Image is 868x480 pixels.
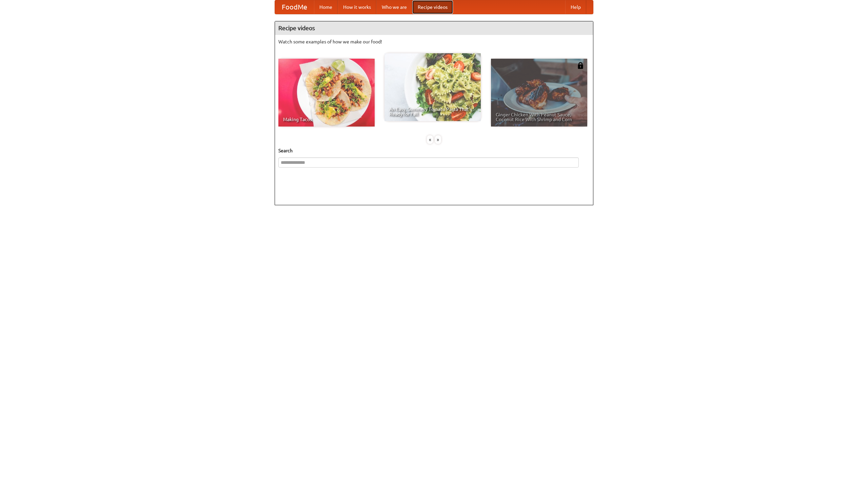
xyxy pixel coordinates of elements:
p: Watch some examples of how we make our food! [278,38,590,45]
a: Home [314,0,338,14]
a: An Easy, Summery Tomato Pasta That's Ready for Fall [384,53,481,121]
img: 483408.png [577,62,584,69]
a: Recipe videos [412,0,453,14]
div: » [435,135,441,144]
a: FoodMe [275,0,314,14]
span: Making Tacos [283,117,370,122]
h5: Search [278,147,590,154]
a: Making Tacos [278,59,375,127]
h4: Recipe videos [275,21,593,35]
a: Help [565,0,586,14]
a: How it works [338,0,376,14]
span: An Easy, Summery Tomato Pasta That's Ready for Fall [389,107,476,116]
a: Who we are [376,0,412,14]
div: « [427,135,433,144]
